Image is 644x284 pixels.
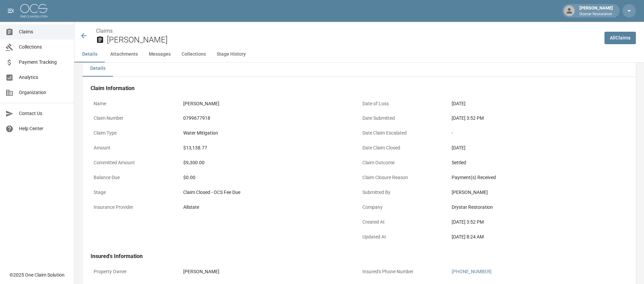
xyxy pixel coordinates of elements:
button: Messages [143,46,176,62]
div: [DATE] 3:52 PM [452,115,625,122]
p: Stage [91,186,180,199]
div: $13,138.77 [183,144,356,151]
div: $0.00 [183,174,356,181]
h4: Insured's Information [91,253,628,260]
p: Claim Closure Reason [359,171,449,184]
p: Claim Outcome [359,156,449,169]
div: Payment(s) Received [452,174,625,181]
p: Balance Due [91,171,180,184]
div: [DATE] 3:52 PM [452,219,625,226]
div: [DATE] [452,144,625,151]
h2: [PERSON_NAME] [107,35,599,45]
div: Allstate [183,204,356,211]
div: [DATE] 8:24 AM [452,233,625,240]
span: Claims [19,28,69,35]
div: [PERSON_NAME] [183,100,356,107]
p: Amount [91,141,180,154]
div: $9,300.00 [183,159,356,166]
button: Details [82,60,113,77]
div: © 2025 One Claim Solution [9,272,65,278]
nav: breadcrumb [96,27,599,35]
div: [DATE] [452,100,625,107]
img: ocs-logo-white-transparent.png [20,4,47,18]
span: Organization [19,89,69,96]
p: Date Claim Escalated [359,126,449,140]
button: Attachments [105,46,143,62]
div: details tabs [82,60,636,77]
p: Claim Number [91,112,180,125]
button: Stage History [211,46,251,62]
span: Help Center [19,125,69,132]
button: open drawer [4,4,18,18]
div: Settled [452,159,625,166]
p: Updated At [359,230,449,244]
h4: Claim Information [91,85,628,92]
a: Claims [96,28,113,34]
div: [PERSON_NAME] [183,268,356,275]
p: Insured's Phone Number [359,265,449,278]
p: Created At [359,216,449,229]
a: AllClaims [604,32,636,44]
div: Drystar Restoration [452,204,625,211]
p: Submitted By [359,186,449,199]
p: Property Owner [91,265,180,278]
div: [PERSON_NAME] [452,189,625,196]
p: Insurance Provider [91,201,180,214]
p: Committed Amount [91,156,180,169]
span: Payment Tracking [19,59,69,66]
div: Water Mitigation [183,130,356,137]
div: [PERSON_NAME] [577,5,616,17]
p: Date Claim Closed [359,141,449,154]
p: Company [359,201,449,214]
div: Claim Closed - OCS Fee Due [183,189,356,196]
span: Contact Us [19,110,69,117]
p: Claim Type [91,126,180,140]
span: Collections [19,44,69,51]
div: - [452,130,625,137]
p: Date of Loss [359,97,449,110]
p: Date Submitted [359,112,449,125]
button: Collections [176,46,211,62]
div: anchor tabs [74,46,644,62]
p: Drystar Restoration [579,11,613,17]
button: Details [74,46,105,62]
span: Analytics [19,74,69,81]
div: 0799677918 [183,115,356,122]
a: [PHONE_NUMBER] [452,269,492,274]
p: Name [91,97,180,110]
